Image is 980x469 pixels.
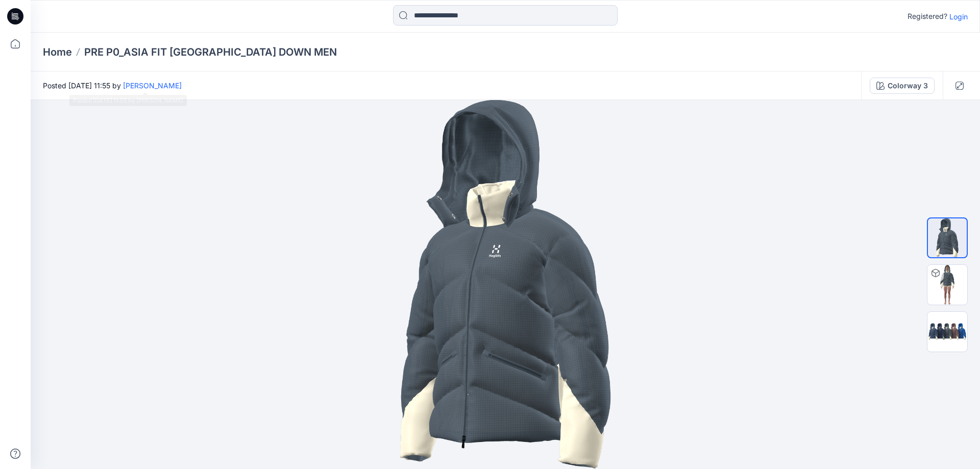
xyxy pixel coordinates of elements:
p: Login [949,11,968,22]
button: Colorway 3 [870,78,935,94]
img: eyJhbGciOiJIUzI1NiIsImtpZCI6IjAiLCJzbHQiOiJzZXMiLCJ0eXAiOiJKV1QifQ.eyJkYXRhIjp7InR5cGUiOiJzdG9yYW... [400,100,611,469]
a: Home [43,45,72,59]
a: [PERSON_NAME] [123,81,182,90]
p: PRE P0_ASIA FIT [GEOGRAPHIC_DATA] DOWN MEN [84,45,337,59]
img: All colorways [927,319,967,343]
span: Posted [DATE] 11:55 by [43,80,182,91]
img: ASIA FIT STOCKHOLM DOWN Colorway 3 [927,265,967,305]
div: Colorway 3 [888,80,928,91]
p: Registered? [908,10,947,22]
img: Colorway Cover [928,218,967,257]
